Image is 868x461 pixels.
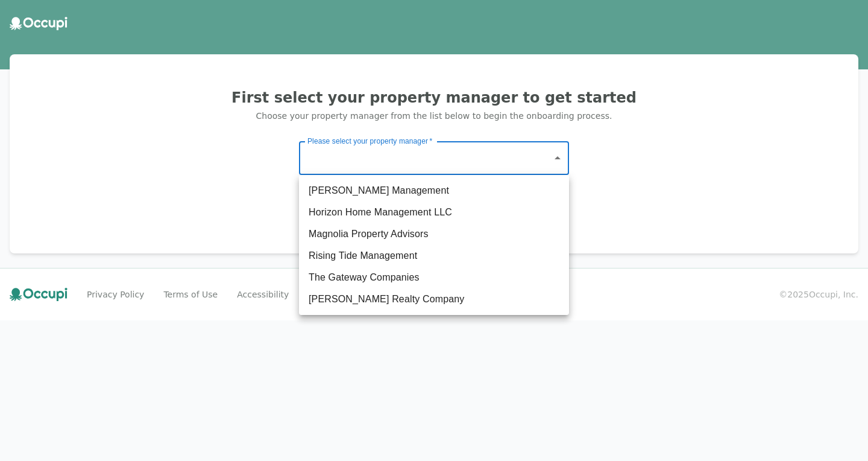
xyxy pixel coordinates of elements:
[299,202,569,223] li: Horizon Home Management LLC
[299,223,569,245] li: Magnolia Property Advisors
[299,267,569,288] li: The Gateway Companies
[299,180,569,202] li: [PERSON_NAME] Management
[299,245,569,267] li: Rising Tide Management
[299,288,569,310] li: [PERSON_NAME] Realty Company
